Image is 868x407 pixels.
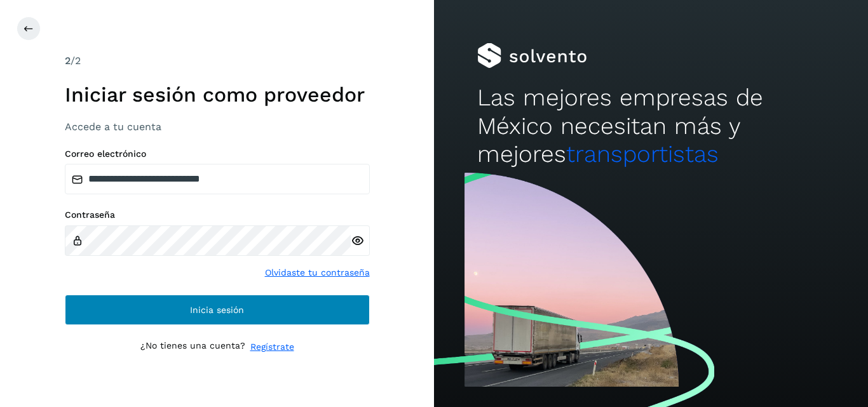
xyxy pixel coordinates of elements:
h3: Accede a tu cuenta [65,121,370,133]
span: 2 [65,55,71,67]
a: Olvidaste tu contraseña [265,266,370,279]
span: Inicia sesión [190,305,244,314]
p: ¿No tienes una cuenta? [140,340,245,354]
span: transportistas [566,140,719,168]
label: Contraseña [65,210,370,220]
button: Inicia sesión [65,295,370,325]
h2: Las mejores empresas de México necesitan más y mejores [477,84,824,168]
h1: Iniciar sesión como proveedor [65,83,370,107]
label: Correo electrónico [65,149,370,159]
div: /2 [65,53,370,69]
a: Regístrate [250,340,294,354]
